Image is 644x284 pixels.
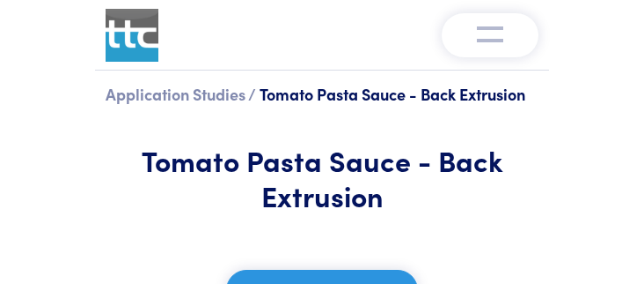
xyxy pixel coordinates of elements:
button: Toggle navigation [442,13,538,57]
img: ttc_logo_1x1_v1.0.png [106,9,158,62]
img: menu-v1.0.png [477,22,503,43]
span: Tomato Pasta Sauce - Back Extrusion [260,83,525,105]
h1: Tomato Pasta Sauce - Back Extrusion [106,143,538,213]
a: Application Studies / [106,83,256,105]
